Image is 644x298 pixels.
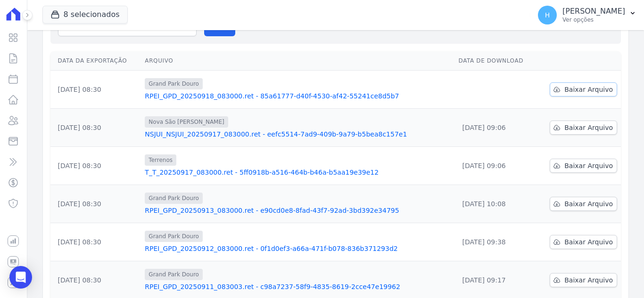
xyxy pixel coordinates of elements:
td: [DATE] 08:30 [50,109,141,147]
span: Baixar Arquivo [564,275,613,285]
td: [DATE] 08:30 [50,185,141,223]
span: Baixar Arquivo [564,161,613,170]
span: Baixar Arquivo [564,85,613,94]
a: RPEI_GPD_20250911_083003.ret - c98a7237-58f9-4835-8619-2cce47e19962 [145,282,451,291]
span: Grand Park Douro [145,269,203,280]
a: T_T_20250917_083000.ret - 5ff0918b-a516-464b-b46a-b5aa19e39e12 [145,168,451,177]
th: Data da Exportação [50,51,141,71]
a: Baixar Arquivo [550,121,617,135]
a: Baixar Arquivo [550,235,617,249]
span: H [545,12,550,18]
span: Grand Park Douro [145,231,203,242]
a: Baixar Arquivo [550,197,617,211]
a: Baixar Arquivo [550,159,617,173]
span: Grand Park Douro [145,78,203,89]
th: Data de Download [455,51,537,71]
span: Grand Park Douro [145,193,203,204]
button: H [PERSON_NAME] Ver opções [530,2,644,28]
a: RPEI_GPD_20250912_083000.ret - 0f1d0ef3-a66a-471f-b078-836b371293d2 [145,244,451,253]
a: RPEI_GPD_20250913_083000.ret - e90cd0e8-8fad-43f7-92ad-3bd392e34795 [145,206,451,215]
td: [DATE] 09:38 [455,223,537,261]
td: [DATE] 09:06 [455,109,537,147]
a: RPEI_GPD_20250918_083000.ret - 85a61777-d40f-4530-af42-55241ce8d5b7 [145,91,451,101]
td: [DATE] 08:30 [50,71,141,109]
p: Ver opções [562,16,625,24]
div: Open Intercom Messenger [9,266,32,289]
td: [DATE] 08:30 [50,147,141,185]
td: [DATE] 10:08 [455,185,537,223]
th: Arquivo [141,51,454,71]
span: Nova São [PERSON_NAME] [145,116,228,128]
a: Baixar Arquivo [550,273,617,287]
span: Baixar Arquivo [564,123,613,132]
td: [DATE] 09:06 [455,147,537,185]
button: 8 selecionados [42,6,128,24]
span: Baixar Arquivo [564,199,613,209]
td: [DATE] 08:30 [50,223,141,261]
p: [PERSON_NAME] [562,7,625,16]
a: Baixar Arquivo [550,82,617,97]
span: Terrenos [145,154,176,166]
a: NSJUI_NSJUI_20250917_083000.ret - eefc5514-7ad9-409b-9a79-b5bea8c157e1 [145,129,451,139]
span: Baixar Arquivo [564,237,613,247]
